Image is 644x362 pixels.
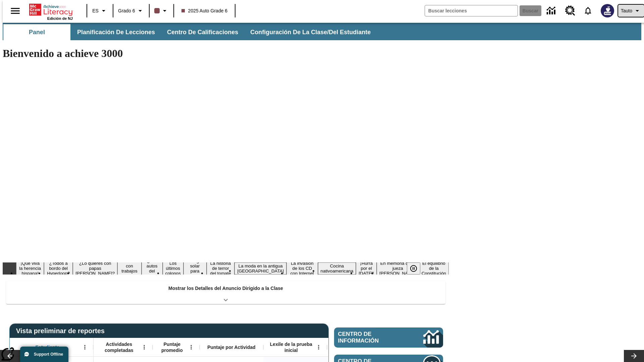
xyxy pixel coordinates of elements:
button: Diapositiva 9 La moda en la antigua Roma [234,262,286,275]
button: Diapositiva 1 ¡Que viva la herencia hispana! [16,260,44,277]
a: Centro de información [334,327,443,348]
span: Lexile de la prueba inicial [267,341,316,353]
a: Portada [29,3,73,16]
span: Planificación de lecciones [77,28,155,36]
span: Puntaje promedio [156,341,188,353]
button: Diapositiva 14 El equilibrio de la Constitución [419,260,449,277]
h1: Bienvenido a achieve 3000 [3,47,449,60]
span: ES [92,7,99,14]
button: Grado: Grado 6, Elige un grado [115,5,147,17]
span: Grado 6 [118,7,135,14]
button: Diapositiva 5 ¿Los autos del futuro? [142,257,163,280]
button: Abrir menú [80,342,90,352]
button: Abrir menú [139,342,149,352]
button: Planificación de lecciones [72,24,160,40]
button: Centro de calificaciones [162,24,244,40]
button: Abrir el menú lateral [5,1,25,21]
span: Tauto [621,7,632,14]
span: Panel [29,28,45,36]
button: Abrir menú [186,342,196,352]
button: Diapositiva 6 Los últimos colonos [163,260,183,277]
img: Avatar [601,4,614,17]
button: Diapositiva 13 En memoria de la jueza O'Connor [377,260,419,277]
a: Notificaciones [579,2,597,19]
span: Estudiante [36,344,60,350]
a: Centro de recursos, Se abrirá en una pestaña nueva. [561,2,579,20]
div: Subbarra de navegación [3,24,377,40]
input: Buscar campo [425,5,518,16]
button: Abrir menú [314,342,324,352]
button: Diapositiva 8 La historia de terror del tomate [207,260,235,277]
span: Edición de NJ [47,16,73,20]
a: Centro de información [543,2,561,20]
button: Support Offline [20,347,68,362]
button: Diapositiva 10 La invasión de los CD con Internet [286,260,318,277]
button: Escoja un nuevo avatar [597,2,618,19]
div: Mostrar los Detalles del Anuncio Dirigido a la Clase [6,281,445,304]
span: Configuración de la clase/del estudiante [250,28,371,36]
button: Perfil/Configuración [618,5,644,17]
button: Configuración de la clase/del estudiante [245,24,376,40]
span: Actividades completadas [97,341,141,353]
div: Pausar [407,262,427,275]
button: Diapositiva 7 Energía solar para todos [183,257,207,280]
button: Diapositiva 4 Niños con trabajos sucios [117,257,141,280]
span: Centro de información [338,331,401,344]
button: Carrusel de lecciones, seguir [624,350,644,362]
span: Puntaje por Actividad [207,344,255,350]
span: Vista preliminar de reportes [16,327,108,335]
button: El color de la clase es café oscuro. Cambiar el color de la clase. [152,5,171,17]
button: Pausar [407,262,420,275]
button: Diapositiva 11 Cocina nativoamericana [318,262,356,275]
button: Diapositiva 12 ¡Hurra por el Día de la Constitución! [356,260,377,277]
button: Lenguaje: ES, Selecciona un idioma [89,5,111,17]
div: Portada [29,2,73,20]
button: Diapositiva 3 ¿Lo quieres con papas fritas? [73,260,117,277]
button: Diapositiva 2 ¿Todos a bordo del Hyperloop? [44,260,73,277]
p: Mostrar los Detalles del Anuncio Dirigido a la Clase [168,285,283,292]
span: Centro de calificaciones [167,28,238,36]
button: Panel [3,24,70,40]
span: Support Offline [34,352,63,357]
div: Subbarra de navegación [3,23,641,40]
span: 2025 Auto Grade 6 [181,7,228,14]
